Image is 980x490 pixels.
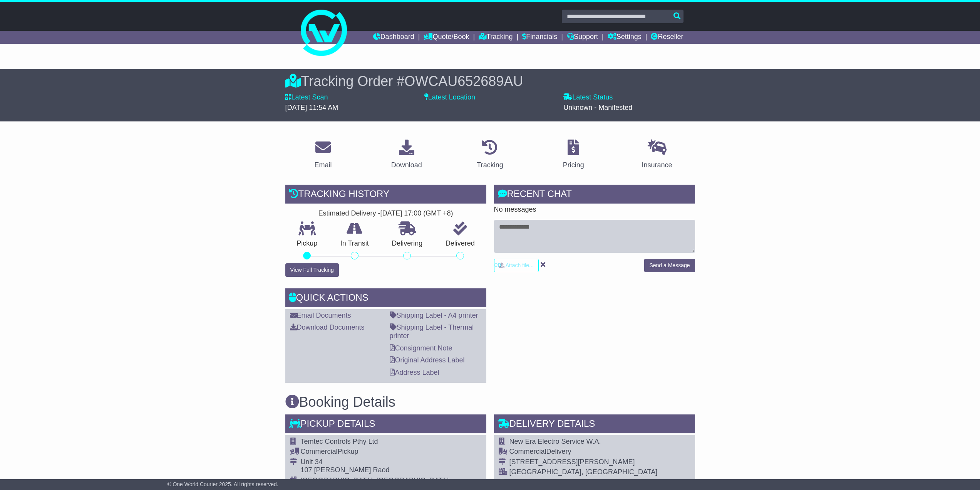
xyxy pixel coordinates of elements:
span: [DATE] 11:54 AM [285,104,338,111]
a: Dashboard [373,31,414,44]
a: Original Address Label [390,356,465,364]
a: Email [309,137,337,173]
div: Delivery Details [494,414,695,435]
span: New Era Electro Service W.A. [509,438,601,445]
p: In Transit [329,239,380,248]
div: [STREET_ADDRESS][PERSON_NAME] [509,458,658,466]
div: Estimated Delivery - [285,209,486,218]
div: Pricing [563,160,584,170]
div: Pickup [301,448,449,456]
p: No messages [494,205,695,214]
a: Download Documents [290,323,365,331]
label: Latest Status [563,93,613,102]
div: RECENT CHAT [494,185,695,205]
p: Delivering [380,239,434,248]
a: Reseller [651,31,683,44]
a: Pricing [558,137,589,173]
span: OWCAU652689AU [404,73,523,89]
span: Commercial [301,448,338,455]
div: 107 [PERSON_NAME] Raod [301,466,449,475]
a: Shipping Label - A4 printer [390,312,478,319]
div: [GEOGRAPHIC_DATA], [GEOGRAPHIC_DATA] [509,468,658,477]
span: [GEOGRAPHIC_DATA] [509,478,581,486]
span: Temtec Controls Pthy Ltd [301,438,378,445]
h3: Booking Details [285,394,695,410]
a: Consignment Note [390,344,452,352]
div: [GEOGRAPHIC_DATA], [GEOGRAPHIC_DATA] [301,477,449,485]
div: Tracking Order # [285,73,695,89]
span: © One World Courier 2025. All rights reserved. [167,481,278,487]
div: Tracking history [285,185,486,205]
a: Quote/Book [424,31,469,44]
div: Quick Actions [285,288,486,309]
a: Settings [608,31,642,44]
div: Delivery [509,448,658,456]
div: Email [314,160,332,170]
a: Download [386,137,427,173]
span: Commercial [509,448,546,455]
a: Tracking [479,31,513,44]
a: Support [567,31,598,44]
p: Delivered [434,239,486,248]
label: Latest Scan [285,93,328,102]
button: View Full Tracking [285,263,339,277]
div: [DATE] 17:00 (GMT +8) [380,209,453,218]
label: Latest Location [424,93,475,102]
a: Shipping Label - Thermal printer [390,323,474,340]
div: Download [391,160,422,170]
span: 6106 [583,478,599,486]
p: Pickup [285,239,329,248]
div: Insurance [642,160,672,170]
div: Tracking [477,160,503,170]
a: Insurance [637,137,677,173]
a: Tracking [472,137,508,173]
a: Address Label [390,369,439,376]
div: Unit 34 [301,458,449,466]
div: Pickup Details [285,414,486,435]
a: Email Documents [290,312,351,319]
a: Financials [522,31,557,44]
button: Send a Message [644,259,695,272]
span: Unknown - Manifested [563,104,632,111]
